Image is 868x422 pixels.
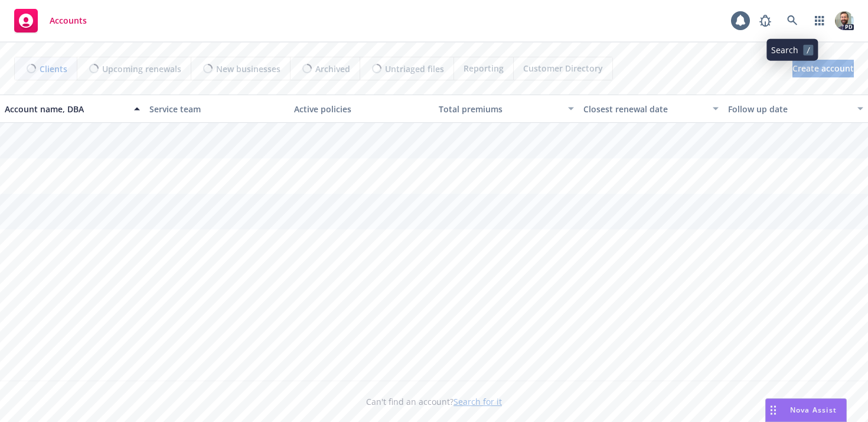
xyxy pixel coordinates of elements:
button: Follow up date [723,95,868,123]
button: Closest renewal date [579,95,723,123]
span: New businesses [216,63,280,75]
a: Switch app [808,9,831,33]
a: Accounts [9,4,92,37]
a: Report a Bug [753,9,777,33]
span: Create account [792,57,854,80]
a: Search for it [453,396,502,407]
div: Total premiums [439,103,561,115]
div: Active policies [294,103,429,115]
div: Service team [149,103,285,115]
span: Clients [40,63,67,75]
span: Reporting [464,62,504,74]
div: Follow up date [728,103,850,115]
div: Account name, DBA [5,103,127,115]
span: Archived [315,63,350,75]
span: Accounts [50,16,87,25]
span: Untriaged files [385,63,444,75]
a: Create account [792,60,854,77]
div: Drag to move [766,399,781,421]
a: Search [781,9,804,33]
img: photo [835,11,854,30]
span: Customer Directory [523,62,603,74]
button: Total premiums [434,95,579,123]
button: Nova Assist [765,398,847,422]
span: Nova Assist [790,405,837,415]
span: Can't find an account? [366,395,502,408]
div: Closest renewal date [583,103,706,115]
button: Service team [145,95,289,123]
span: Upcoming renewals [102,63,181,75]
button: Active policies [289,95,434,123]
